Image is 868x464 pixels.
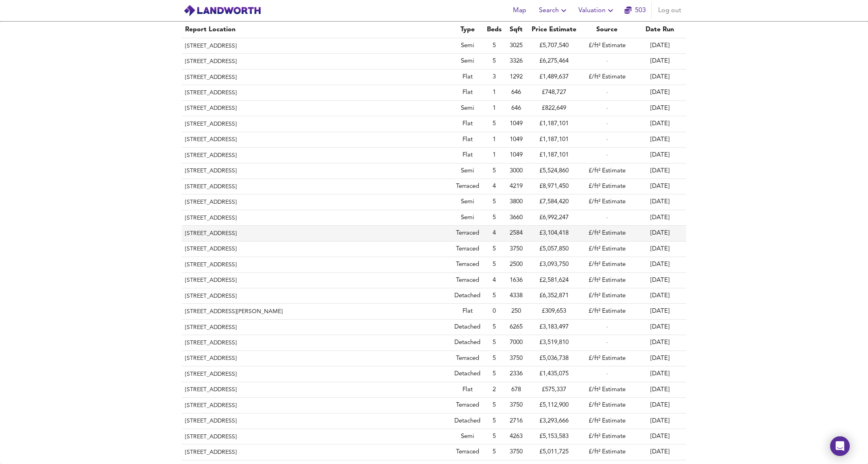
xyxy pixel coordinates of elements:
[451,242,484,257] td: Terraced
[182,429,451,444] th: [STREET_ADDRESS]
[182,38,451,54] th: [STREET_ADDRESS]
[528,148,580,163] td: £1,187,101
[528,257,580,272] td: £3,093,750
[528,226,580,241] td: £3,104,418
[182,273,451,288] th: [STREET_ADDRESS]
[451,288,484,304] td: Detached
[580,194,633,210] td: £/ft² Estimate
[633,163,686,179] td: [DATE]
[505,85,528,100] td: 646
[528,101,580,116] td: £822,649
[182,382,451,398] th: [STREET_ADDRESS]
[633,132,686,148] td: [DATE]
[578,5,615,16] span: Valuation
[484,54,505,69] td: 5
[484,101,505,116] td: 1
[505,163,528,179] td: 3000
[580,414,633,429] td: £/ft² Estimate
[451,444,484,460] td: Terraced
[505,304,528,319] td: 250
[182,366,451,382] th: [STREET_ADDRESS]
[633,320,686,335] td: [DATE]
[633,366,686,382] td: [DATE]
[484,304,505,319] td: 0
[484,351,505,366] td: 5
[528,429,580,444] td: £5,153,583
[606,152,608,158] span: -
[528,366,580,382] td: £1,435,075
[484,242,505,257] td: 5
[484,335,505,351] td: 5
[580,304,633,319] td: £/ft² Estimate
[484,210,505,226] td: 5
[528,414,580,429] td: £3,293,666
[454,25,480,35] div: Type
[510,5,529,16] span: Map
[182,414,451,429] th: [STREET_ADDRESS]
[451,132,484,148] td: Flat
[505,38,528,54] td: 3025
[633,351,686,366] td: [DATE]
[505,179,528,194] td: 4219
[484,257,505,272] td: 5
[182,54,451,69] th: [STREET_ADDRESS]
[182,320,451,335] th: [STREET_ADDRESS]
[451,54,484,69] td: Semi
[451,273,484,288] td: Terraced
[451,335,484,351] td: Detached
[580,351,633,366] td: £/ft² Estimate
[633,85,686,100] td: [DATE]
[182,335,451,351] th: [STREET_ADDRESS]
[580,257,633,272] td: £/ft² Estimate
[484,194,505,210] td: 5
[182,132,451,148] th: [STREET_ADDRESS]
[528,163,580,179] td: £5,524,860
[451,429,484,444] td: Semi
[182,304,451,319] th: [STREET_ADDRESS][PERSON_NAME]
[182,101,451,116] th: [STREET_ADDRESS]
[536,2,572,19] button: Search
[508,25,524,35] div: Sqft
[633,335,686,351] td: [DATE]
[606,324,608,330] span: -
[505,116,528,132] td: 1049
[580,273,633,288] td: £/ft² Estimate
[484,273,505,288] td: 4
[183,4,261,17] img: logo
[182,163,451,179] th: [STREET_ADDRESS]
[528,116,580,132] td: £1,187,101
[506,2,532,19] button: Map
[451,304,484,319] td: Flat
[451,101,484,116] td: Semi
[182,210,451,226] th: [STREET_ADDRESS]
[182,70,451,85] th: [STREET_ADDRESS]
[633,398,686,413] td: [DATE]
[633,273,686,288] td: [DATE]
[505,288,528,304] td: 4338
[451,382,484,398] td: Flat
[580,429,633,444] td: £/ft² Estimate
[580,288,633,304] td: £/ft² Estimate
[505,273,528,288] td: 1636
[484,288,505,304] td: 5
[484,148,505,163] td: 1
[182,148,451,163] th: [STREET_ADDRESS]
[182,398,451,413] th: [STREET_ADDRESS]
[182,179,451,194] th: [STREET_ADDRESS]
[451,70,484,85] td: Flat
[451,366,484,382] td: Detached
[606,137,608,143] span: -
[505,320,528,335] td: 6265
[451,148,484,163] td: Flat
[528,273,580,288] td: £2,581,624
[528,38,580,54] td: £5,707,540
[528,320,580,335] td: £3,183,497
[580,226,633,241] td: £/ft² Estimate
[451,414,484,429] td: Detached
[580,382,633,398] td: £/ft² Estimate
[484,414,505,429] td: 5
[451,163,484,179] td: Semi
[658,5,681,16] span: Log out
[528,179,580,194] td: £8,971,450
[633,116,686,132] td: [DATE]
